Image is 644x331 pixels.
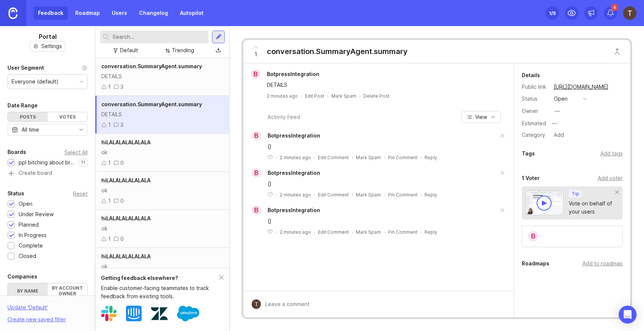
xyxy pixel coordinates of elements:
[276,192,277,198] div: ·
[101,72,223,81] div: DETAILS
[314,192,315,198] div: ·
[522,259,549,268] div: Roadmaps
[420,192,422,198] div: ·
[108,197,111,205] div: 1
[318,229,349,235] div: Edit Comment
[619,306,637,324] div: Open Intercom Messenger
[95,210,229,248] a: hiLALALALALALALAok10
[107,6,132,20] a: Users
[522,131,548,139] div: Category
[552,82,610,92] a: [URL][DOMAIN_NAME]
[548,130,566,140] a: Add
[101,224,223,233] div: ok
[527,230,539,242] div: B
[356,154,381,161] button: Mark Spam
[611,4,618,11] span: 4
[352,229,353,235] div: ·
[251,69,261,79] div: B
[81,160,85,165] p: 11
[327,93,328,99] div: ·
[126,306,142,321] img: Intercom logo
[384,192,385,198] div: ·
[318,154,349,161] div: Edit Comment
[522,149,535,158] div: Tags
[268,180,498,188] div: {}
[7,189,24,198] div: Status
[7,170,88,177] a: Create board
[314,229,315,235] div: ·
[305,93,324,99] div: Edit Post
[95,134,229,172] a: hiLALALALALALALAok10
[318,192,349,198] div: Edit Comment
[301,93,302,99] div: ·
[172,46,194,54] div: Trending
[30,41,65,51] button: Settings
[610,44,625,59] button: Close button
[247,205,320,215] a: BBotpressIntegration
[19,221,39,229] div: Planned
[120,121,123,129] div: 3
[64,150,88,154] div: Select All
[522,174,540,183] div: 1 Voter
[522,95,548,103] div: Status
[252,299,261,309] img: Timothy Klint
[22,126,39,134] div: All time
[8,283,48,298] label: By name
[108,159,111,167] div: 1
[267,71,319,77] span: BotpressIntegration
[252,205,261,215] div: B
[108,121,111,129] div: 1
[246,69,325,79] a: BBotpressIntegration
[359,93,360,99] div: ·
[19,158,75,167] div: ppl bitching about broken shit
[177,302,199,325] img: Salesforce logo
[554,95,568,103] div: open
[268,207,320,213] span: BotpressIntegration
[73,192,88,196] div: Reset
[623,6,637,20] img: Timothy Klint
[12,78,59,86] div: Everyone (default)
[546,6,559,20] button: 1/5
[420,229,422,235] div: ·
[583,259,623,268] div: Add to roadmap
[280,192,311,198] span: 2 minutes ago
[101,101,202,107] span: conversation.SummaryAgent.summary
[101,306,117,321] img: Slack logo
[108,83,111,91] div: 1
[388,229,417,235] div: Pin Comment
[75,127,87,133] svg: toggle icon
[352,154,353,161] div: ·
[555,107,560,115] div: —
[247,168,320,178] a: BBotpressIntegration
[598,174,623,182] div: Add voter
[135,6,173,20] a: Changelog
[267,46,408,57] div: conversation.SummaryAgent.summary
[95,172,229,210] a: hiLALALALALALALAok10
[101,177,151,183] span: hiLALALALALALALA
[95,96,229,134] a: conversation.SummaryAgent.summaryDETAILS13
[71,6,104,20] a: Roadmap
[9,7,18,19] img: Canny Home
[252,131,261,141] div: B
[120,235,124,243] div: 0
[7,303,48,315] div: Update ' Default '
[424,154,437,161] div: Reply
[550,119,559,128] div: —
[95,58,229,96] a: conversation.SummaryAgent.summaryDETAILS13
[280,229,311,235] span: 2 minutes ago
[19,200,32,208] div: Open
[41,42,62,50] span: Settings
[120,159,124,167] div: 0
[101,186,223,195] div: ok
[569,199,615,216] div: Vote on behalf of your users
[522,71,540,80] div: Details
[475,113,487,121] span: View
[108,235,111,243] div: 1
[101,110,223,119] div: DETAILS
[314,154,315,161] div: ·
[549,8,556,18] div: 1 /5
[522,121,546,126] div: Estimated
[151,305,168,322] img: Zendesk logo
